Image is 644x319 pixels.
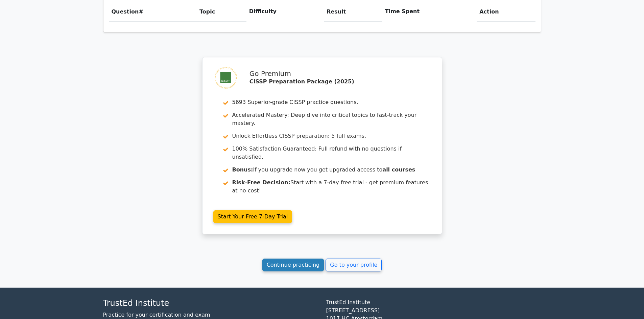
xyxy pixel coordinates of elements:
a: Go to your profile [326,259,382,271]
a: Start Your Free 7-Day Trial [213,210,292,223]
th: Action [477,2,535,21]
th: Time Spent [382,2,477,21]
a: Practice for your certification and exam [103,312,210,318]
th: Result [324,2,382,21]
h4: TrustEd Institute [103,298,318,308]
th: Difficulty [246,2,324,21]
a: Continue practicing [262,259,324,271]
th: # [109,2,197,21]
span: Question [112,8,139,15]
th: Topic [197,2,246,21]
